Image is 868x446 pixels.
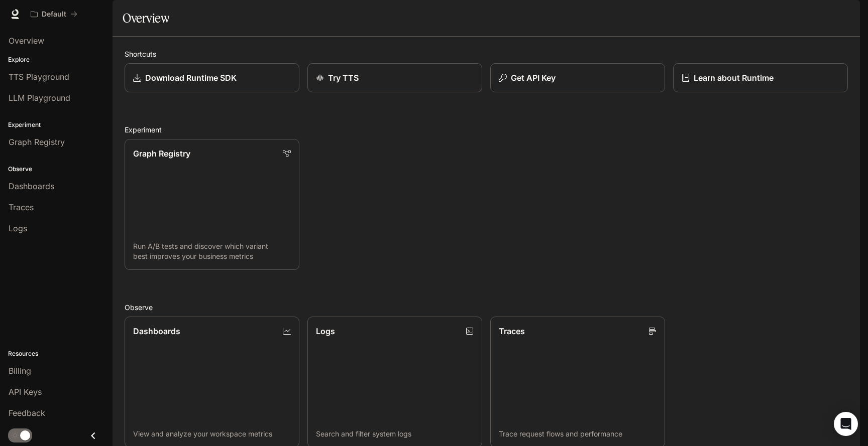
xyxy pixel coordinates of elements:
[328,72,359,84] p: Try TTS
[42,10,66,19] p: Default
[316,429,474,439] p: Search and filter system logs
[125,63,299,92] a: Download Runtime SDK
[133,147,190,160] p: Graph Registry
[145,72,237,84] p: Download Runtime SDK
[125,124,848,135] h2: Experiment
[499,429,657,439] p: Trace request flows and performance
[499,325,525,337] p: Traces
[694,72,774,84] p: Learn about Runtime
[511,72,556,84] p: Get API Key
[133,241,291,261] p: Run A/B tests and discover which variant best improves your business metrics
[125,302,848,313] h2: Observe
[26,4,82,24] button: All workspaces
[834,412,858,436] div: Open Intercom Messenger
[125,49,848,59] h2: Shortcuts
[123,8,169,28] h1: Overview
[125,139,299,270] a: Graph RegistryRun A/B tests and discover which variant best improves your business metrics
[133,429,291,439] p: View and analyze your workspace metrics
[133,325,180,337] p: Dashboards
[673,63,848,92] a: Learn about Runtime
[490,63,665,92] button: Get API Key
[307,63,482,92] a: Try TTS
[316,325,335,337] p: Logs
